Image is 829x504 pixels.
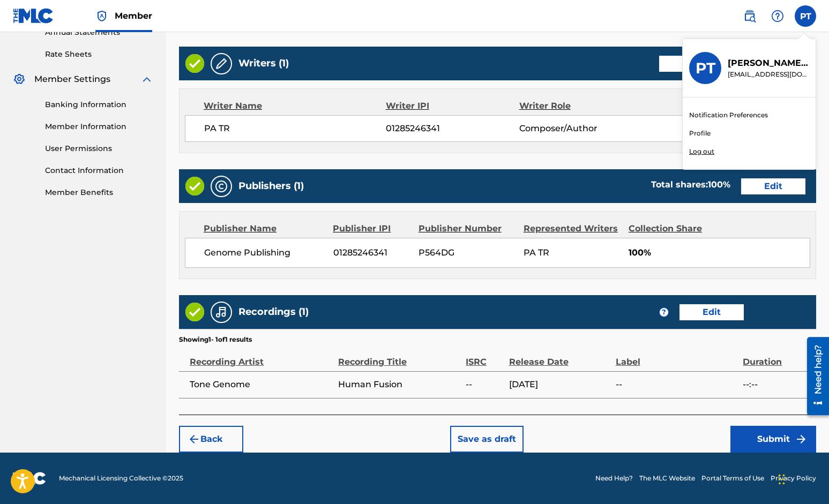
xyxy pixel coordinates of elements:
[45,165,153,176] a: Contact Information
[696,59,715,78] h3: PT
[524,222,621,235] div: Represented Writers
[386,122,519,135] span: 01285246341
[701,473,764,483] a: Portal Terms of Use
[45,121,153,132] a: Member Information
[659,56,723,72] button: Edit
[13,472,46,485] img: logo
[115,10,152,22] span: Member
[660,308,668,317] span: ?
[743,344,811,368] div: Duration
[799,332,829,420] iframe: Resource Center
[333,222,410,235] div: Publisher IPI
[179,426,243,453] button: Back
[651,178,730,191] div: Total shares:
[13,8,54,24] img: MLC Logo
[45,143,153,154] a: User Permissions
[34,73,110,86] span: Member Settings
[639,473,695,483] a: The MLC Website
[238,180,304,192] h5: Publishers (1)
[629,246,810,259] span: 100%
[13,73,26,86] img: Member Settings
[59,473,183,483] span: Mechanical Licensing Collective © 2025
[595,473,633,483] a: Need Help?
[730,426,816,453] button: Submit
[45,27,153,38] a: Annual Statements
[204,100,386,112] div: Writer Name
[743,10,756,22] img: search
[190,344,333,368] div: Recording Artist
[419,246,516,259] span: P564DG
[466,378,504,391] span: --
[509,378,610,391] span: [DATE]
[771,10,784,22] img: help
[519,100,640,112] div: Writer Role
[524,247,549,258] span: PA TR
[679,304,744,320] button: Edit
[795,5,816,27] div: User Menu
[204,246,325,259] span: Genome Publishing
[771,473,816,483] a: Privacy Policy
[204,122,386,135] span: PA TR
[215,180,228,193] img: Publishers
[338,378,460,391] span: Human Fusion
[728,70,809,79] p: pmtringali@gmail.com
[739,5,760,27] a: Public Search
[185,177,204,195] img: Valid
[629,222,720,235] div: Collection Share
[708,179,730,190] span: 100 %
[185,54,204,73] img: Valid
[204,222,325,235] div: Publisher Name
[338,344,460,368] div: Recording Title
[519,122,640,135] span: Composer/Author
[728,57,809,70] p: Paul Tringali
[767,5,788,27] div: Help
[741,178,805,194] button: Edit
[775,453,829,504] iframe: Chat Widget
[185,303,204,321] img: Valid
[689,129,711,138] a: Profile
[95,10,108,22] img: Top Rightsholder
[689,110,768,120] a: Notification Preferences
[238,306,309,318] h5: Recordings (1)
[509,344,610,368] div: Release Date
[795,433,808,446] img: f7272a7cc735f4ea7f67.svg
[616,378,738,391] span: --
[333,246,410,259] span: 01285246341
[215,306,228,319] img: Recordings
[466,344,504,368] div: ISRC
[190,378,333,391] span: Tone Genome
[45,187,153,198] a: Member Benefits
[689,147,714,156] p: Log out
[215,57,228,70] img: Writers
[45,49,153,60] a: Rate Sheets
[45,99,153,110] a: Banking Information
[238,57,289,70] h5: Writers (1)
[450,426,524,453] button: Save as draft
[188,433,200,446] img: 7ee5dd4eb1f8a8e3ef2f.svg
[179,335,252,344] p: Showing 1 - 1 of 1 results
[386,100,519,112] div: Writer IPI
[743,378,811,391] span: --:--
[779,463,785,495] div: Drag
[140,73,153,86] img: expand
[419,222,516,235] div: Publisher Number
[616,344,738,368] div: Label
